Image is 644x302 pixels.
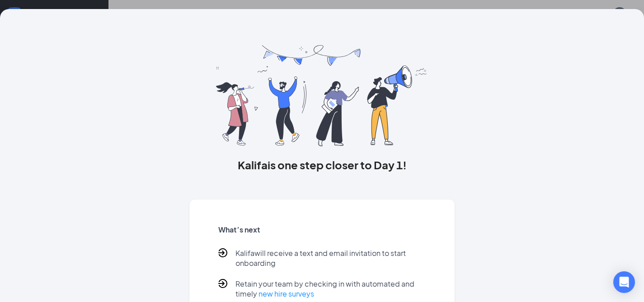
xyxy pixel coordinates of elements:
p: Retain your team by checking in with automated and timely [235,279,426,299]
div: Open Intercom Messenger [613,271,635,293]
p: Kalifa will receive a text and email invitation to start onboarding [235,248,426,268]
h5: What’s next [218,225,426,235]
img: you are all set [216,45,428,146]
h3: Kalifa is one step closer to Day 1! [189,157,455,172]
a: new hire surveys [259,289,314,298]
